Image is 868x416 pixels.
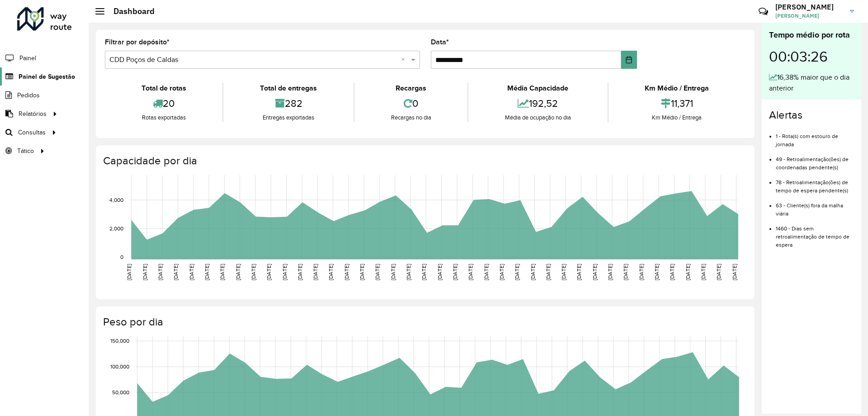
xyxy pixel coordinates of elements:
text: 4,000 [109,197,123,203]
label: Data [431,37,449,48]
text: [DATE] [669,264,675,280]
div: Recargas [357,83,465,94]
text: [DATE] [731,264,737,280]
text: [DATE] [576,264,582,280]
text: [DATE] [204,264,210,280]
text: [DATE] [328,264,334,280]
text: [DATE] [126,264,132,280]
div: Recargas no dia [357,113,465,122]
h4: Peso por dia [103,316,745,329]
text: [DATE] [142,264,148,280]
text: [DATE] [390,264,396,280]
li: 1460 - Dias sem retroalimentação de tempo de espera [776,218,854,249]
a: Contato Rápido [754,2,773,21]
span: [PERSON_NAME] [775,12,843,20]
text: [DATE] [157,264,163,280]
h2: Dashboard [104,6,155,16]
text: [DATE] [250,264,256,280]
text: 50,000 [112,389,129,395]
div: 00:03:26 [769,41,854,72]
text: [DATE] [483,264,489,280]
span: Pedidos [17,91,40,100]
text: [DATE] [499,264,505,280]
text: [DATE] [406,264,411,280]
text: 0 [120,254,123,260]
div: Rotas exportadas [107,113,220,122]
text: [DATE] [189,264,194,280]
text: [DATE] [623,264,628,280]
h4: Capacidade por dia [103,154,745,167]
text: [DATE] [561,264,566,280]
text: [DATE] [654,264,660,280]
text: [DATE] [235,264,241,280]
div: 16,38% maior que o dia anterior [769,72,854,94]
text: [DATE] [685,264,691,280]
text: 100,000 [110,363,129,369]
text: [DATE] [607,264,613,280]
text: [DATE] [282,264,288,280]
text: [DATE] [173,264,179,280]
div: 0 [357,94,465,113]
div: Entregas exportadas [226,113,351,122]
text: [DATE] [530,264,536,280]
div: Km Médio / Entrega [611,113,743,122]
text: [DATE] [638,264,644,280]
div: 20 [107,94,220,113]
text: [DATE] [467,264,473,280]
text: [DATE] [297,264,303,280]
div: Total de entregas [226,83,351,94]
li: 63 - Cliente(s) fora da malha viária [776,195,854,218]
li: 78 - Retroalimentação(ões) de tempo de espera pendente(s) [776,172,854,195]
span: Painel [19,53,36,63]
div: Tempo médio por rota [769,29,854,41]
span: Painel de Sugestão [19,72,75,81]
text: [DATE] [344,264,349,280]
text: [DATE] [716,264,722,280]
text: 150,000 [110,338,129,344]
div: Km Médio / Entrega [611,83,743,94]
text: 2,000 [109,225,123,231]
h3: [PERSON_NAME] [775,3,843,11]
text: [DATE] [700,264,706,280]
li: 1 - Rota(s) com estouro de jornada [776,125,854,148]
div: Média de ocupação no dia [471,113,605,122]
text: [DATE] [421,264,427,280]
text: [DATE] [545,264,551,280]
text: [DATE] [514,264,520,280]
li: 49 - Retroalimentação(ões) de coordenadas pendente(s) [776,148,854,172]
button: Choose Date [621,51,637,69]
div: 282 [226,94,351,113]
span: Consultas [18,128,46,137]
label: Filtrar por depósito [105,37,170,48]
h4: Alertas [769,109,854,122]
div: Total de rotas [107,83,220,94]
span: Relatórios [19,109,47,119]
text: [DATE] [359,264,365,280]
text: [DATE] [219,264,225,280]
span: Tático [17,146,34,156]
div: 11,371 [611,94,743,113]
text: [DATE] [312,264,318,280]
text: [DATE] [592,264,598,280]
text: [DATE] [452,264,458,280]
div: Média Capacidade [471,83,605,94]
div: 192,52 [471,94,605,113]
text: [DATE] [374,264,380,280]
span: Clear all [401,54,409,65]
text: [DATE] [266,264,272,280]
text: [DATE] [437,264,443,280]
